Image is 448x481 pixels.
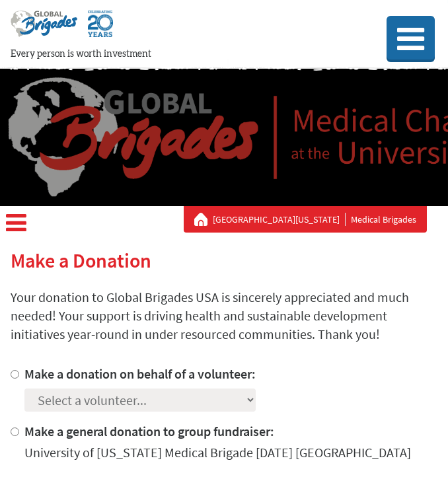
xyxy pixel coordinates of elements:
p: Your donation to Global Brigades USA is sincerely appreciated and much needed! Your support is dr... [11,288,437,344]
a: [GEOGRAPHIC_DATA][US_STATE] [213,213,346,226]
div: University of [US_STATE] Medical Brigade [DATE] [GEOGRAPHIC_DATA] [24,443,411,462]
p: Every person is worth investment [11,48,366,61]
img: Global Brigades Celebrating 20 Years [88,11,113,48]
label: Make a donation on behalf of a volunteer: [24,365,256,382]
div: Medical Brigades [194,213,416,226]
img: Global Brigades Logo [11,11,77,48]
label: Make a general donation to group fundraiser: [24,423,274,439]
h2: Make a Donation [11,248,437,272]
